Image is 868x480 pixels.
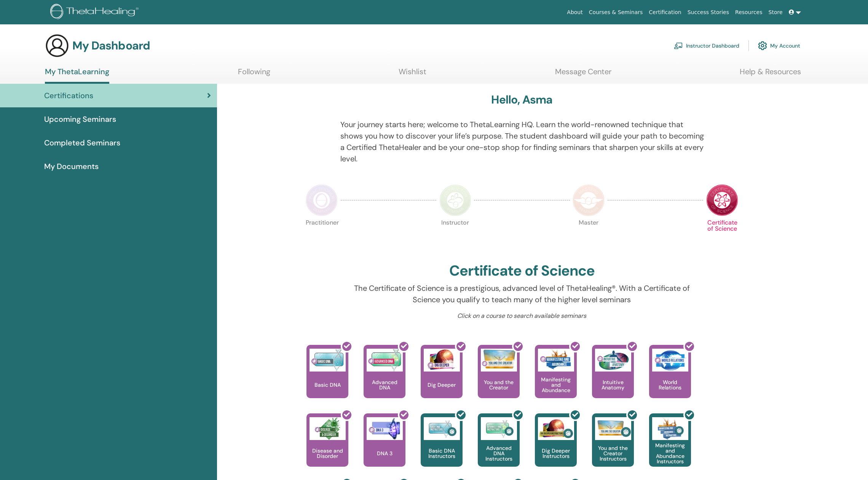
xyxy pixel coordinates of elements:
[478,445,520,461] p: Advanced DNA Instructors
[306,220,338,252] p: Practitioner
[50,4,141,21] img: logo.png
[595,417,631,440] img: You and the Creator Instructors
[758,37,800,54] a: My Account
[538,349,574,372] img: Manifesting and Abundance
[649,380,691,390] p: World Relations
[555,67,611,82] a: Message Center
[758,39,767,52] img: cog.svg
[674,42,683,49] img: chalkboard-teacher.svg
[740,67,801,82] a: Help & Resources
[646,5,684,19] a: Certification
[367,349,403,372] img: Advanced DNA
[535,377,577,393] p: Manifesting and Abundance
[592,445,634,461] p: You and the Creator Instructors
[44,113,116,125] span: Upcoming Seminars
[364,380,405,390] p: Advanced DNA
[766,5,786,19] a: Store
[491,93,552,107] h3: Hello, Asma
[424,349,460,372] img: Dig Deeper
[310,417,346,440] img: Disease and Disorder
[340,311,704,321] p: Click on a course to search available seminars
[340,282,704,305] p: The Certificate of Science is a prestigious, advanced level of ThetaHealing®. With a Certificate ...
[238,67,270,82] a: Following
[592,380,634,390] p: Intuitive Anatomy
[649,345,691,413] a: World Relations World Relations
[306,345,348,413] a: Basic DNA Basic DNA
[449,262,595,280] h2: Certificate of Science
[439,184,471,216] img: Instructor
[592,345,634,413] a: Intuitive Anatomy Intuitive Anatomy
[481,417,517,440] img: Advanced DNA Instructors
[595,349,631,372] img: Intuitive Anatomy
[481,349,517,370] img: You and the Creator
[586,5,646,19] a: Courses & Seminars
[306,448,348,459] p: Disease and Disorder
[310,349,346,372] img: Basic DNA
[45,33,69,58] img: generic-user-icon.jpg
[340,119,704,164] p: Your journey starts here; welcome to ThetaLearning HQ. Learn the world-renowned technique that sh...
[706,220,738,252] p: Certificate of Science
[44,90,93,101] span: Certifications
[652,349,688,372] img: World Relations
[652,417,688,440] img: Manifesting and Abundance Instructors
[399,67,426,82] a: Wishlist
[72,39,150,53] h3: My Dashboard
[44,161,99,172] span: My Documents
[306,184,338,216] img: Practitioner
[44,137,120,148] span: Completed Seminars
[478,380,520,390] p: You and the Creator
[573,184,605,216] img: Master
[685,5,732,19] a: Success Stories
[421,448,463,459] p: Basic DNA Instructors
[439,220,471,252] p: Instructor
[45,67,109,84] a: My ThetaLearning
[573,220,605,252] p: Master
[364,345,405,413] a: Advanced DNA Advanced DNA
[538,417,574,440] img: Dig Deeper Instructors
[424,382,459,388] p: Dig Deeper
[649,443,691,464] p: Manifesting and Abundance Instructors
[535,345,577,413] a: Manifesting and Abundance Manifesting and Abundance
[535,448,577,459] p: Dig Deeper Instructors
[478,345,520,413] a: You and the Creator You and the Creator
[706,184,738,216] img: Certificate of Science
[564,5,586,19] a: About
[424,417,460,440] img: Basic DNA Instructors
[732,5,766,19] a: Resources
[421,345,463,413] a: Dig Deeper Dig Deeper
[674,37,739,54] a: Instructor Dashboard
[367,417,403,440] img: DNA 3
